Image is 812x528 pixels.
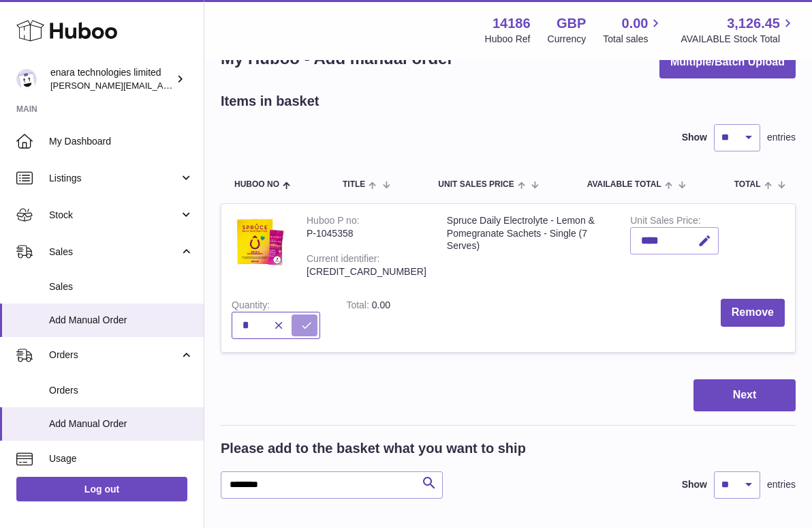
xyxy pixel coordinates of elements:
[767,131,796,144] span: entries
[727,14,780,33] span: 3,126.45
[372,299,390,310] span: 0.00
[307,227,426,240] div: P-1045358
[485,33,531,46] div: Huboo Ref
[49,172,179,185] span: Listings
[221,92,319,111] h2: Items in basket
[587,180,661,189] span: AVAILABLE Total
[49,417,193,430] span: Add Manual Order
[49,314,193,327] span: Add Manual Order
[493,14,531,33] strong: 14186
[50,80,273,91] span: [PERSON_NAME][EMAIL_ADDRESS][DOMAIN_NAME]
[721,299,785,327] button: Remove
[49,349,179,362] span: Orders
[682,131,707,144] label: Show
[734,180,761,189] span: Total
[49,452,193,465] span: Usage
[49,135,193,148] span: My Dashboard
[659,46,796,78] button: Multiple/Batch Upload
[682,478,707,491] label: Show
[49,209,179,222] span: Stock
[232,299,270,314] label: Quantity
[767,478,796,491] span: entries
[49,246,179,259] span: Sales
[557,14,586,33] strong: GBP
[437,204,620,289] td: Spruce Daily Electrolyte - Lemon & Pomegranate Sachets - Single (7 Serves)
[307,215,360,229] div: Huboo P no
[16,477,187,501] a: Log out
[307,265,426,278] div: [CREDIT_CARD_NUMBER]
[232,214,286,269] img: Spruce Daily Electrolyte - Lemon & Pomegranate Sachets - Single (7 Serves)
[622,14,649,33] span: 0.00
[50,66,173,92] div: enara technologies limited
[438,180,514,189] span: Unit Sales Price
[234,180,279,189] span: Huboo no
[16,69,37,89] img: Dee@enara.co
[681,14,796,46] a: 3,126.45 AVAILABLE Stock Total
[49,384,193,397] span: Orders
[693,379,796,411] button: Next
[221,439,526,458] h2: Please add to the basket what you want to ship
[681,33,796,46] span: AVAILABLE Stock Total
[630,215,700,229] label: Unit Sales Price
[343,180,365,189] span: Title
[49,280,193,293] span: Sales
[548,33,587,46] div: Currency
[307,253,379,267] div: Current identifier
[346,299,371,314] label: Total
[603,33,663,46] span: Total sales
[603,14,663,46] a: 0.00 Total sales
